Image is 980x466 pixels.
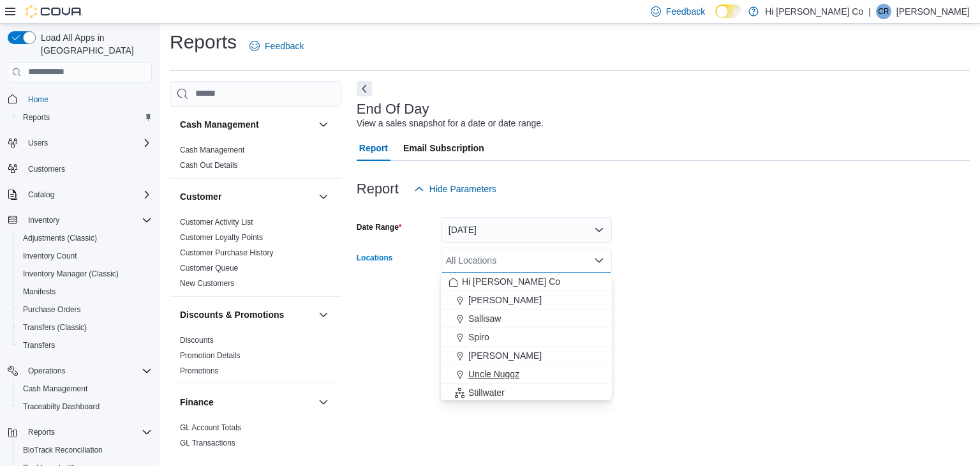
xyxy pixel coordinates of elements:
a: Cash Out Details [180,161,238,170]
button: Catalog [3,186,157,204]
span: Customer Purchase History [180,248,274,258]
button: Purchase Orders [13,301,157,319]
input: Dark Mode [715,4,742,18]
span: [PERSON_NAME] [468,294,542,306]
label: Locations [357,253,393,263]
span: Promotions [180,366,219,376]
div: Finance [170,420,341,456]
button: Discounts & Promotions [180,308,313,321]
button: Cash Management [13,380,157,398]
button: Close list of options [594,255,604,266]
span: Cash Management [23,384,87,394]
button: Stillwater [441,384,612,402]
a: Feedback [244,33,309,59]
button: Uncle Nuggz [441,365,612,384]
button: Inventory [3,211,157,229]
a: Cash Management [180,146,244,154]
span: Report [359,135,388,161]
button: Finance [180,396,313,409]
span: GL Transactions [180,438,235,448]
button: Users [23,135,53,151]
div: Choose from the following options [441,273,612,402]
a: Customer Purchase History [180,248,274,257]
button: Inventory [23,213,64,228]
a: Cash Management [18,381,93,396]
span: Stillwater [468,386,505,399]
div: View a sales snapshot for a date or date range. [357,117,544,130]
span: Home [28,94,48,105]
span: Customers [23,161,152,177]
span: Purchase Orders [18,302,152,317]
button: BioTrack Reconciliation [13,441,157,459]
span: New Customers [180,278,234,289]
button: Finance [316,395,331,410]
button: Next [357,81,372,96]
span: Home [23,91,152,107]
span: Operations [28,366,66,376]
button: Customers [3,160,157,178]
span: Purchase Orders [23,304,81,315]
span: Customer Loyalty Points [180,232,263,243]
a: Discounts [180,336,214,345]
span: Discounts [180,335,214,345]
span: Transfers (Classic) [23,322,87,333]
div: Cash Management [170,142,341,178]
span: Adjustments (Classic) [23,233,97,243]
button: Manifests [13,283,157,301]
p: [PERSON_NAME] [896,4,970,19]
button: Transfers [13,336,157,354]
button: Cash Management [180,118,313,131]
span: Transfers (Classic) [18,320,152,335]
h3: End Of Day [357,101,429,117]
button: Customer [180,190,313,203]
span: Spiro [468,331,489,343]
span: Traceabilty Dashboard [18,399,152,414]
a: Reports [18,110,55,125]
h3: Report [357,181,399,197]
h3: Cash Management [180,118,259,131]
button: Catalog [23,187,59,202]
span: Transfers [18,338,152,353]
span: Cash Management [180,145,244,155]
span: Hide Parameters [429,183,496,195]
span: Reports [23,112,50,123]
h3: Customer [180,190,221,203]
span: Load All Apps in [GEOGRAPHIC_DATA] [36,31,152,57]
button: [PERSON_NAME] [441,347,612,365]
button: Reports [23,425,60,440]
a: Inventory Manager (Classic) [18,266,124,282]
span: Hi [PERSON_NAME] Co [462,275,560,288]
a: Inventory Count [18,248,82,264]
span: Promotion Details [180,350,241,361]
button: Discounts & Promotions [316,307,331,322]
span: Inventory Count [18,248,152,264]
p: Hi [PERSON_NAME] Co [765,4,863,19]
span: Feedback [666,5,705,18]
a: Traceabilty Dashboard [18,399,105,414]
span: Manifests [18,284,152,299]
span: Reports [18,110,152,125]
span: Reports [23,425,152,440]
img: Cova [26,5,83,18]
a: Transfers [18,338,60,353]
span: Users [23,135,152,151]
h3: Discounts & Promotions [180,308,284,321]
span: Inventory [23,213,152,228]
div: Chris Reves [876,4,891,19]
span: Cash Management [18,381,152,396]
a: Adjustments (Classic) [18,230,102,246]
span: Cash Out Details [180,160,238,170]
span: Operations [23,363,152,379]
span: BioTrack Reconciliation [23,445,103,455]
button: [PERSON_NAME] [441,291,612,310]
a: New Customers [180,279,234,288]
span: Customers [28,164,65,174]
a: Home [23,92,54,107]
button: Inventory Manager (Classic) [13,265,157,283]
span: Manifests [23,287,56,297]
button: Home [3,90,157,109]
a: Promotions [180,366,219,375]
span: CR [878,4,889,19]
span: Sallisaw [468,312,501,325]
